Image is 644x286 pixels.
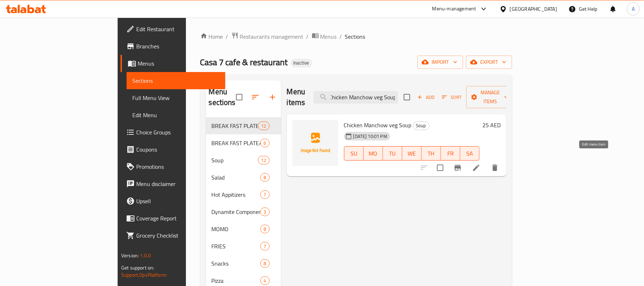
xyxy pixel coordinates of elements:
div: Dynamite Component3 [206,203,281,220]
span: import [423,58,457,67]
span: TU [386,148,399,159]
a: Coupons [121,141,225,158]
button: Add section [264,89,281,106]
span: Snacks [212,259,261,268]
a: Edit Menu [127,106,225,124]
span: Full Menu View [132,94,220,102]
span: FRIES [212,242,261,251]
div: BREAK FAST PLATE/[DEMOGRAPHIC_DATA]6 [206,134,281,152]
div: items [260,173,269,182]
li: / [306,32,309,41]
div: Soup12 [206,152,281,169]
a: Full Menu View [127,89,225,106]
div: Hot Appitizers [212,190,261,199]
div: items [260,208,269,216]
div: Inactive [291,59,312,67]
span: Menus [138,59,220,68]
button: TU [383,146,402,161]
span: 12 [258,157,269,164]
span: Sort sections [247,89,264,106]
div: items [260,259,269,268]
nav: breadcrumb [200,32,512,41]
a: Upsell [121,192,225,210]
span: 1.0.0 [140,251,151,260]
a: Menu disclaimer [121,175,225,192]
button: Branch-specific-item [449,159,466,176]
button: SU [344,146,364,161]
span: Soup [212,156,258,165]
span: Add item [414,92,437,103]
span: Pizza [212,276,261,285]
span: 6 [261,140,269,147]
div: Menu-management [432,5,476,13]
a: Restaurants management [231,32,304,41]
li: / [340,32,342,41]
span: Select all sections [232,90,247,105]
div: BREAK FAST PLATE/ASIAN [212,139,261,147]
div: Salad [212,173,261,182]
a: Choice Groups [121,124,225,141]
div: items [260,190,269,199]
img: Chicken Manchow veg Soup [292,120,338,166]
div: items [260,225,269,233]
div: Hot Appitizers7 [206,186,281,203]
span: Menu disclaimer [136,180,220,188]
button: SA [460,146,480,161]
span: Edit Restaurant [136,25,220,33]
span: Inactive [291,60,312,66]
div: items [260,242,269,251]
span: Choice Groups [136,128,220,137]
span: Upsell [136,197,220,205]
span: Restaurants management [240,32,304,41]
a: Menus [121,55,225,72]
span: Version: [121,251,139,260]
span: export [472,58,506,67]
button: Sort [440,92,463,103]
span: Menus [320,32,337,41]
div: [GEOGRAPHIC_DATA] [510,5,557,13]
button: export [466,56,512,69]
input: search [314,91,398,104]
h2: Menu items [287,86,305,108]
span: Coverage Report [136,214,220,223]
span: WE [405,148,419,159]
span: Promotions [136,162,220,171]
span: Edit Menu [132,111,220,119]
span: Dynamite Component [212,208,261,216]
span: MOMO [212,225,261,233]
span: Sections [132,76,220,85]
span: Get support on: [121,263,154,272]
div: Salad8 [206,169,281,186]
span: A [632,5,635,13]
span: 8 [261,174,269,181]
div: items [258,121,269,130]
span: [DATE] 10:01 PM [350,133,390,140]
span: Soup [413,121,429,130]
button: delete [486,159,503,176]
span: BREAK FAST PLATE/[DEMOGRAPHIC_DATA] [212,139,261,147]
span: BREAK FAST PLATE/ARABIC [212,121,258,130]
span: 8 [261,260,269,267]
button: Manage items [466,86,514,108]
a: Grocery Checklist [121,227,225,244]
span: 7 [261,243,269,250]
a: Promotions [121,158,225,175]
span: Sections [345,32,365,41]
span: Sort items [437,92,466,103]
a: Edit Restaurant [121,20,225,38]
span: Casa 7 cafe & restaurant [200,54,288,70]
button: WE [402,146,422,161]
h6: 25 AED [482,120,501,130]
span: FR [444,148,457,159]
div: BREAK FAST PLATE/ARABIC12 [206,117,281,134]
span: Grocery Checklist [136,231,220,240]
span: 7 [261,191,269,198]
button: MO [364,146,383,161]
